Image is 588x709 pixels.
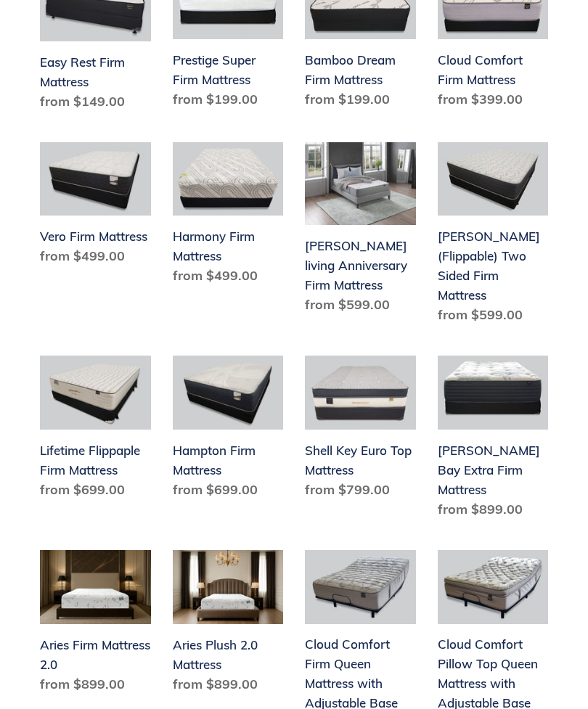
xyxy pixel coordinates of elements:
a: Hampton Firm Mattress [173,356,284,505]
a: Del Ray (Flippable) Two Sided Firm Mattress [438,142,549,331]
a: Harmony Firm Mattress [173,142,284,292]
a: Chadwick Bay Extra Firm Mattress [438,356,549,525]
a: Shell Key Euro Top Mattress [305,356,416,505]
a: Aries Plush 2.0 Mattress [173,550,284,700]
a: Aries Firm Mattress 2.0 [40,550,151,700]
a: Vero Firm Mattress [40,142,151,272]
a: Scott living Anniversary Firm Mattress [305,142,416,320]
a: Lifetime Flippaple Firm Mattress [40,356,151,505]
